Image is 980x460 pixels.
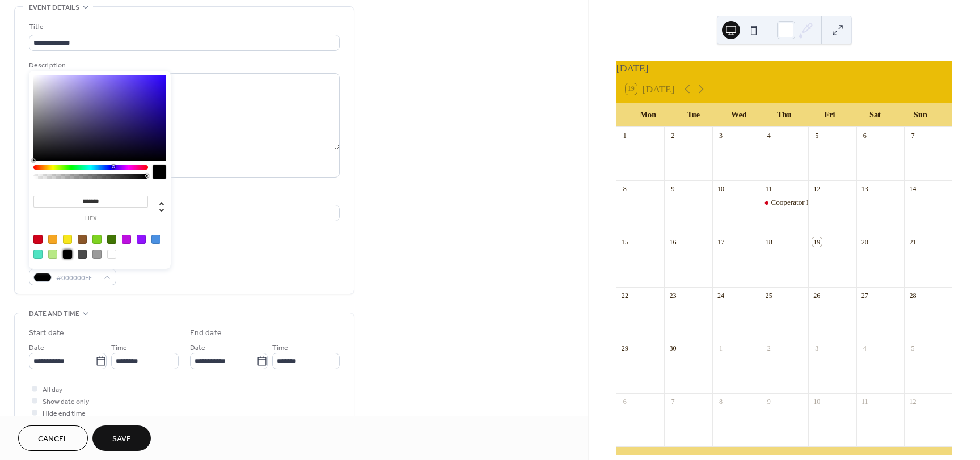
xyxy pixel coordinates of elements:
div: 1 [716,344,726,353]
div: 15 [620,237,630,247]
div: #F8E71C [63,235,72,244]
div: 4 [860,344,869,353]
div: 5 [908,344,918,353]
div: [DATE] [616,61,952,75]
div: Fri [807,103,852,126]
label: hex [33,216,148,222]
div: 13 [860,184,869,193]
div: 28 [908,290,918,300]
span: Event details [29,2,79,14]
div: 10 [812,397,822,407]
div: 22 [620,290,630,300]
span: Cancel [38,433,68,445]
button: Save [92,425,151,451]
span: Save [112,433,131,445]
span: Date [190,342,205,354]
div: 7 [908,130,918,140]
div: #417505 [107,235,116,244]
div: Thu [762,103,807,126]
span: Time [111,342,127,354]
div: #F5A623 [48,235,57,244]
div: 26 [812,290,822,300]
div: 18 [764,237,774,247]
div: Cooperator Dinner [761,197,809,208]
div: 25 [764,290,774,300]
div: 2 [764,344,774,353]
div: 19 [812,237,822,247]
div: 16 [668,237,678,247]
div: 6 [620,397,630,407]
div: 29 [620,344,630,353]
div: Tue [671,103,716,126]
span: #000000FF [56,272,98,284]
div: Wed [716,103,762,126]
div: 3 [812,344,822,353]
div: 3 [716,130,726,140]
div: #D0021B [33,235,43,244]
div: 14 [908,184,918,193]
div: 4 [764,130,774,140]
div: 12 [908,397,918,407]
div: 23 [668,290,678,300]
div: #000000 [63,250,72,259]
div: #9B9B9B [92,250,102,259]
div: #9013FE [137,235,146,244]
div: 24 [716,290,726,300]
div: 11 [860,397,869,407]
div: 10 [716,184,726,193]
div: #50E3C2 [33,250,43,259]
div: 1 [620,130,630,140]
div: Start date [29,327,64,339]
div: 30 [668,344,678,353]
div: 27 [860,290,869,300]
button: Cancel [18,425,88,451]
span: Hide end time [43,408,86,420]
div: 7 [668,397,678,407]
span: Date [29,342,44,354]
div: 20 [860,237,869,247]
div: Description [29,60,337,71]
div: 5 [812,130,822,140]
div: Location [29,191,337,203]
div: Sat [852,103,898,126]
div: #FFFFFF [107,250,116,259]
div: #4A90E2 [151,235,160,244]
div: Title [29,21,337,33]
div: #BD10E0 [122,235,131,244]
div: 9 [668,184,678,193]
span: Show date only [43,396,89,408]
div: #7ED321 [92,235,102,244]
div: 9 [764,397,774,407]
div: 8 [716,397,726,407]
div: #B8E986 [48,250,57,259]
div: 21 [908,237,918,247]
div: 17 [716,237,726,247]
span: Date and time [29,308,79,320]
div: Cooperator Dinner [771,197,827,208]
div: Mon [626,103,671,126]
div: 2 [668,130,678,140]
span: All day [43,384,62,396]
div: 12 [812,184,822,193]
div: End date [190,327,222,339]
div: 11 [764,184,774,193]
span: Time [272,342,288,354]
div: Sun [898,103,943,126]
div: #4A4A4A [78,250,87,259]
div: 6 [860,130,869,140]
div: 8 [620,184,630,193]
div: #8B572A [78,235,87,244]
